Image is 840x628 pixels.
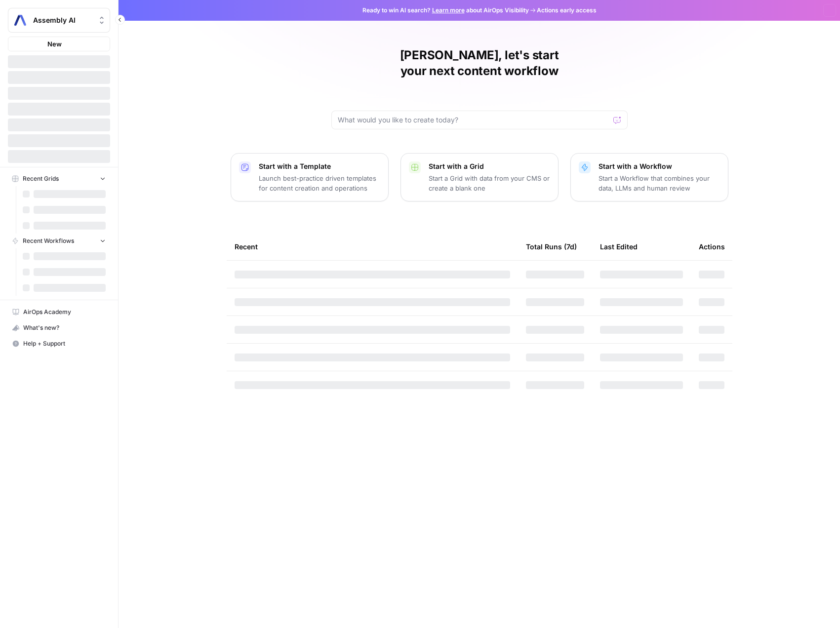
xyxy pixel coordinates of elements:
[8,37,110,51] button: New
[432,6,465,14] a: Learn more
[338,115,609,125] input: What would you like to create today?
[600,233,638,260] div: Last Edited
[47,39,62,49] span: New
[23,308,106,316] span: AirOps Academy
[8,171,110,186] button: Recent Grids
[259,173,380,193] p: Launch best-practice driven templates for content creation and operations
[11,11,29,29] img: Assembly AI Logo
[599,161,720,171] p: Start with a Workflow
[599,173,720,193] p: Start a Workflow that combines your data, LLMs and human review
[537,6,597,15] span: Actions early access
[23,174,59,183] span: Recent Grids
[8,320,110,335] div: What's new?
[429,161,550,171] p: Start with a Grid
[235,233,510,260] div: Recent
[8,8,110,33] button: Workspace: Assembly AI
[331,47,628,79] h1: [PERSON_NAME], let's start your next content workflow
[231,153,389,201] button: Start with a TemplateLaunch best-practice driven templates for content creation and operations
[526,233,577,260] div: Total Runs (7d)
[23,339,106,348] span: Help + Support
[400,153,559,201] button: Start with a GridStart a Grid with data from your CMS or create a blank one
[259,161,380,171] p: Start with a Template
[429,173,550,193] p: Start a Grid with data from your CMS or create a blank one
[8,234,110,248] button: Recent Workflows
[8,320,110,336] button: What's new?
[570,153,728,201] button: Start with a WorkflowStart a Workflow that combines your data, LLMs and human review
[699,233,725,260] div: Actions
[8,336,110,352] button: Help + Support
[33,15,93,25] span: Assembly AI
[8,304,110,320] a: AirOps Academy
[23,236,74,245] span: Recent Workflows
[362,6,529,15] span: Ready to win AI search? about AirOps Visibility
